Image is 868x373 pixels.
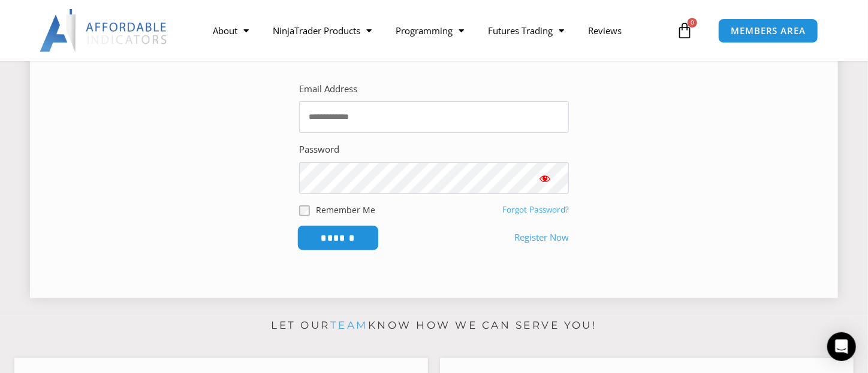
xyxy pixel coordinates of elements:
img: LogoAI | Affordable Indicators – NinjaTrader [40,9,168,52]
label: Password [299,141,339,158]
p: Let our know how we can serve you! [14,316,854,335]
a: Forgot Password? [502,204,569,215]
a: team [330,319,368,331]
label: Remember Me [316,204,375,216]
nav: Menu [201,17,673,44]
a: NinjaTrader Products [261,17,384,44]
div: Open Intercom Messenger [827,332,856,361]
a: 0 [658,13,711,48]
a: Programming [384,17,476,44]
a: MEMBERS AREA [718,19,818,43]
a: About [201,17,261,44]
span: MEMBERS AREA [731,26,806,35]
button: Show password [521,162,569,194]
a: Register Now [514,229,569,246]
span: 0 [688,18,697,28]
label: Email Address [299,81,357,98]
a: Futures Trading [476,17,576,44]
a: Reviews [576,17,634,44]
